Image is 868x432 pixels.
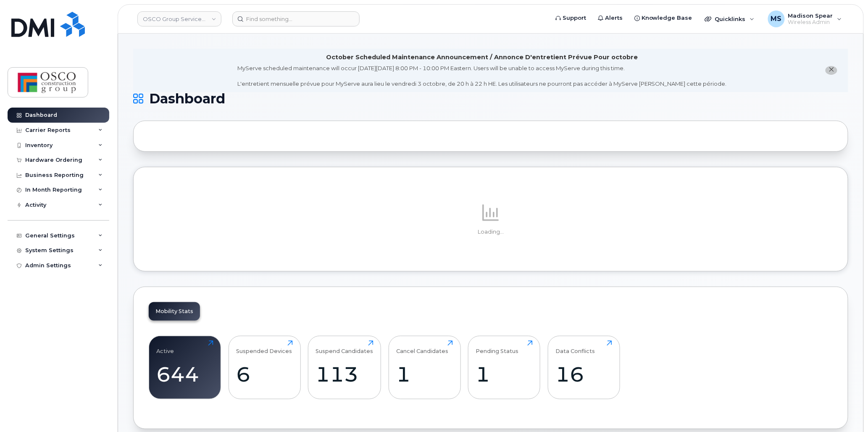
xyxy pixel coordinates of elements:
button: close notification [826,66,837,75]
div: Suspend Candidates [316,340,374,354]
div: 113 [316,362,374,387]
div: Active [157,340,174,354]
a: Data Conflicts16 [555,340,612,394]
a: Pending Status1 [476,340,533,394]
div: 16 [555,362,612,387]
div: Pending Status [476,340,519,354]
span: Dashboard [149,92,225,105]
div: 1 [476,362,533,387]
div: Suspended Devices [236,340,292,354]
a: Suspended Devices6 [236,340,293,394]
div: 1 [396,362,453,387]
div: Data Conflicts [555,340,595,354]
p: Loading... [149,228,833,236]
div: 6 [236,362,293,387]
div: October Scheduled Maintenance Announcement / Annonce D'entretient Prévue Pour octobre [326,53,638,62]
a: Suspend Candidates113 [316,340,374,394]
a: Cancel Candidates1 [396,340,453,394]
div: Cancel Candidates [396,340,448,354]
div: MyServe scheduled maintenance will occur [DATE][DATE] 8:00 PM - 10:00 PM Eastern. Users will be u... [237,64,727,88]
div: 644 [157,362,213,387]
a: Active644 [157,340,213,394]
